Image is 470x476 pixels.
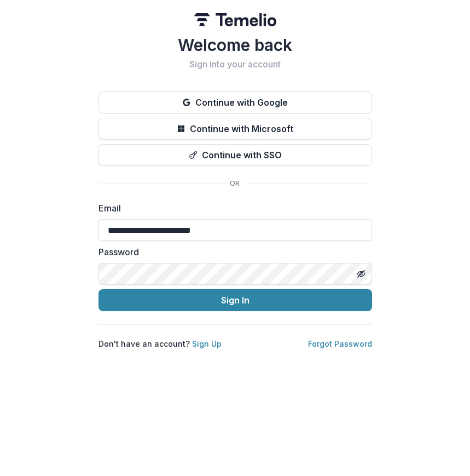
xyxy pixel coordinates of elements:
[194,13,276,26] img: Temelio
[192,339,222,348] a: Sign Up
[98,289,372,311] button: Sign In
[98,118,372,140] button: Continue with Microsoft
[98,59,372,70] h2: Sign into your account
[98,35,372,55] h1: Welcome back
[98,202,365,215] label: Email
[98,338,222,349] p: Don't have an account?
[352,265,370,283] button: Toggle password visibility
[98,245,365,259] label: Password
[308,339,372,348] a: Forgot Password
[98,144,372,166] button: Continue with SSO
[98,91,372,113] button: Continue with Google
